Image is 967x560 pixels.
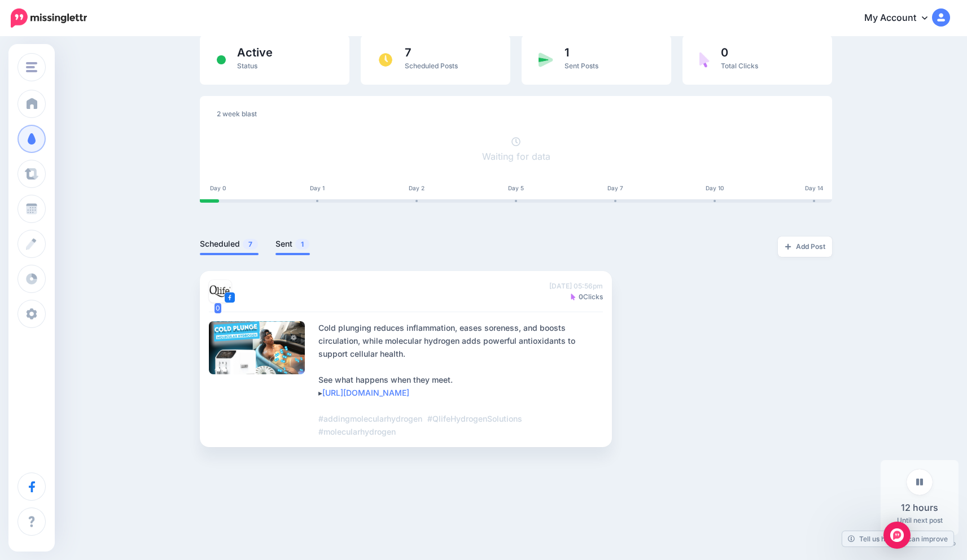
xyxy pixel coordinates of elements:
span: [DATE] 05:56pm [549,281,603,291]
a: Sent1 [275,237,310,251]
a: [URL][DOMAIN_NAME] [322,388,409,397]
span: 12 hours [901,501,938,515]
span: #molecularhydrogen [318,427,396,436]
b: 0 [579,292,583,301]
a: Scheduled7 [200,237,259,251]
span: 7 [405,47,458,58]
a: My Account [853,5,950,32]
div: Day 5 [499,185,533,191]
span: Total Clicks [721,62,758,70]
span: Active [237,47,273,58]
span: #addingmolecularhydrogen [318,414,422,423]
a: Tell us how we can improve [842,531,953,546]
img: pointer-purple-solid.png [571,294,576,300]
span: 7 [243,239,258,250]
img: Missinglettr [11,8,87,28]
img: paper-plane-green.png [539,53,553,67]
span: 0 [721,47,758,58]
span: Clicks [571,291,603,302]
a: Add Post [778,237,832,257]
img: 291614053_415530733922698_4911641571626106510_n-bsa154507.jpg [209,280,231,303]
div: Day 2 [400,185,434,191]
img: pointer-purple.png [699,52,710,68]
span: Status [237,62,257,70]
div: Until next post [881,460,959,535]
div: Day 10 [698,185,732,191]
div: Day 1 [300,185,334,191]
a: Waiting for data [482,136,550,162]
img: clock.png [378,52,393,68]
span: Sent Posts [565,62,598,70]
img: menu.png [26,62,37,72]
span: #QlifeHydrogenSolutions [427,414,522,423]
div: Day 0 [201,185,235,191]
span: 1 [295,239,309,250]
img: plus-grey-dark.png [785,243,791,250]
div: 2 week blast [217,107,815,121]
img: facebook-square.png [225,292,235,303]
span: Scheduled Posts [405,62,458,70]
div: Open Intercom Messenger [883,522,911,549]
div: Cold plunging reduces inflammation, eases soreness, and boosts circulation, while molecular hydro... [318,321,603,438]
div: Day 14 [797,185,831,191]
span: 0 [215,303,221,313]
div: Day 7 [598,185,632,191]
span: 1 [565,47,598,58]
